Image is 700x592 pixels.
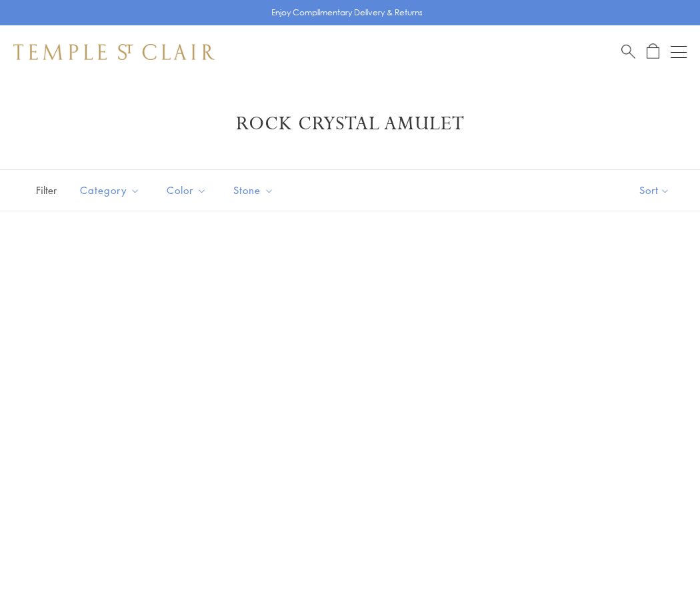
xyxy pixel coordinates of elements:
[223,175,284,205] button: Stone
[157,175,217,205] button: Color
[73,182,150,199] span: Category
[671,44,687,60] button: Open navigation
[609,170,700,211] button: Show sort by
[647,43,659,60] a: Open Shopping Bag
[160,182,217,199] span: Color
[227,182,284,199] span: Stone
[271,6,423,19] p: Enjoy Complimentary Delivery & Returns
[70,175,150,205] button: Category
[621,43,635,60] a: Search
[33,112,667,136] h1: Rock Crystal Amulet
[13,44,215,60] img: Temple St. Clair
